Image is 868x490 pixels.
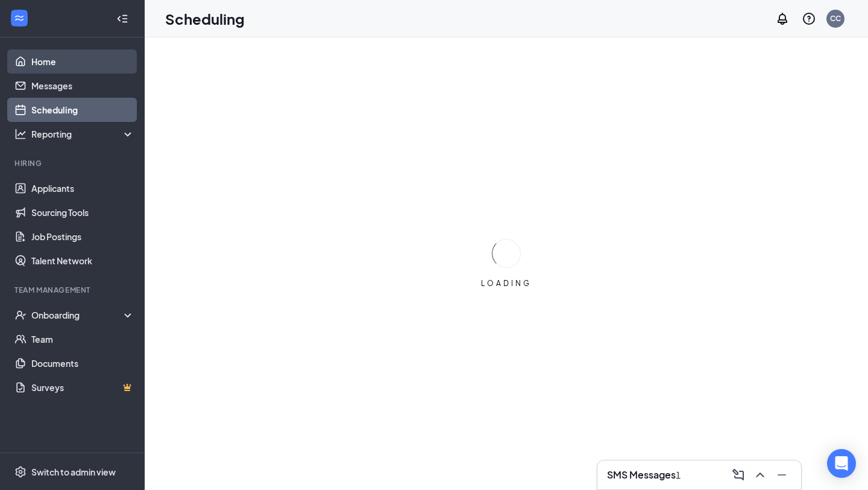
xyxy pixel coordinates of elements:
[31,128,135,140] div: Reporting
[31,98,134,122] a: Scheduling
[165,8,245,29] h1: Scheduling
[13,12,25,24] svg: WorkstreamLogo
[31,327,134,351] a: Team
[14,309,27,321] svg: UserCheck
[729,465,748,485] button: ComposeMessage
[753,468,767,482] svg: ChevronUp
[775,468,789,482] svg: Minimize
[31,49,134,74] a: Home
[750,465,770,485] button: ChevronUp
[116,13,128,25] svg: Collapse
[14,285,132,295] div: Team Management
[14,466,27,478] svg: Settings
[476,278,536,288] div: LOADING
[31,309,124,321] div: Onboarding
[802,11,816,26] svg: QuestionInfo
[772,465,791,485] button: Minimize
[31,74,134,98] a: Messages
[14,158,132,168] div: Hiring
[31,200,134,224] a: Sourcing Tools
[731,468,746,482] svg: ComposeMessage
[607,468,676,482] h3: SMS Messages
[31,249,134,273] a: Talent Network
[31,466,116,478] div: Switch to admin view
[31,224,134,249] a: Job Postings
[31,351,134,375] a: Documents
[775,11,790,26] svg: Notifications
[31,176,134,200] a: Applicants
[827,449,856,478] div: Open Intercom Messenger
[31,375,134,399] a: SurveysCrown
[830,13,841,24] div: CC
[676,468,681,482] div: 1
[14,128,27,140] svg: Analysis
